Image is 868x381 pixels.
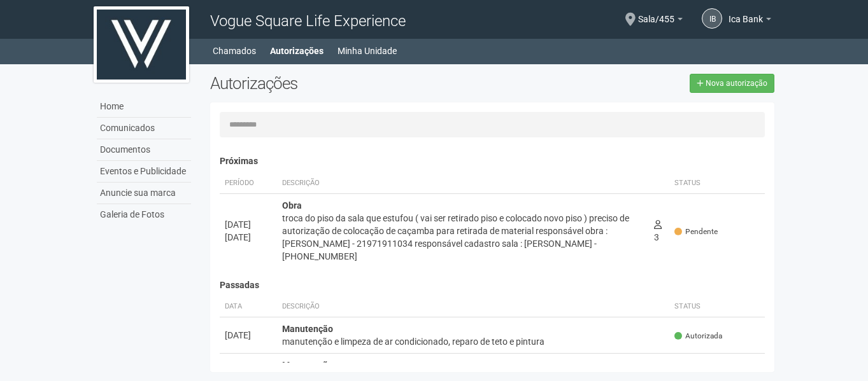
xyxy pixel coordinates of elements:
[97,204,191,225] a: Galeria de Fotos
[282,324,333,334] strong: Manutenção
[97,96,191,118] a: Home
[97,183,191,204] a: Anuncie sua marca
[654,219,662,242] span: 3
[638,16,683,26] a: Sala/455
[225,329,272,342] div: [DATE]
[270,42,324,60] a: Autorizações
[213,42,256,60] a: Chamados
[669,173,765,194] th: Status
[220,173,277,194] th: Período
[210,12,406,30] span: Vogue Square Life Experience
[277,173,649,194] th: Descrição
[702,8,722,29] a: IB
[94,6,189,83] img: logo.jpg
[338,42,397,60] a: Minha Unidade
[225,218,272,231] div: [DATE]
[97,139,191,161] a: Documentos
[690,74,774,93] a: Nova autorização
[706,79,767,88] span: Nova autorização
[669,296,765,317] th: Status
[282,360,333,370] strong: Manutenção
[638,2,674,24] span: Sala/455
[282,212,644,263] div: troca do piso da sala que estufou ( vai ser retirado piso e colocado novo piso ) preciso de autor...
[220,296,277,317] th: Data
[277,296,670,317] th: Descrição
[210,74,483,93] h2: Autorizações
[225,231,272,244] div: [DATE]
[729,16,771,26] a: Ica Bank
[220,156,765,166] h4: Próximas
[674,226,718,237] span: Pendente
[97,118,191,139] a: Comunicados
[220,281,765,290] h4: Passadas
[729,2,763,24] span: Ica Bank
[674,331,722,342] span: Autorizada
[282,335,665,348] div: manutenção e limpeza de ar condicionado, reparo de teto e pintura
[97,161,191,183] a: Eventos e Publicidade
[282,200,302,211] strong: Obra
